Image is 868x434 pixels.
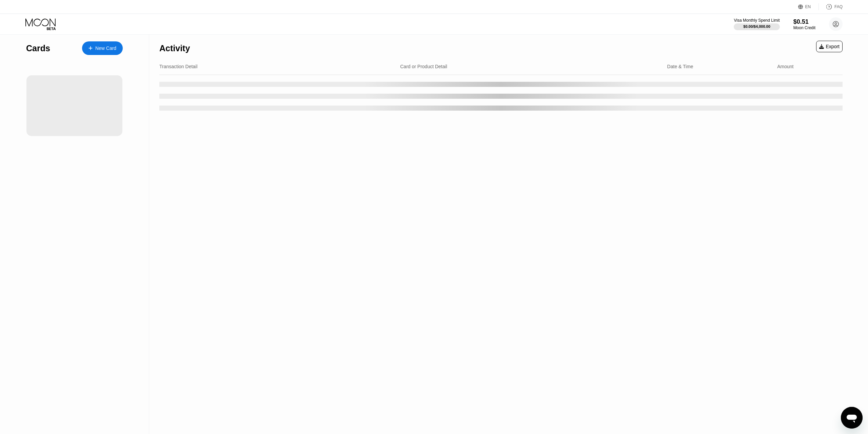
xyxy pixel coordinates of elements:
[667,64,693,69] div: Date & Time
[95,45,116,51] div: New Card
[805,4,811,9] div: EN
[734,18,780,30] div: Visa Monthly Spend Limit$0.00/$4,000.00
[82,41,123,55] div: New Card
[793,18,815,30] div: $0.51Moon Credit
[159,64,197,69] div: Transaction Detail
[734,18,780,23] div: Visa Monthly Spend Limit
[743,24,770,29] div: $0.00 / $4,000.00
[793,25,815,30] div: Moon Credit
[400,64,447,69] div: Card or Product Detail
[159,43,190,53] div: Activity
[819,44,840,49] div: Export
[819,3,843,10] div: FAQ
[777,64,793,69] div: Amount
[816,41,843,52] div: Export
[841,407,863,429] iframe: Button to launch messaging window
[26,43,50,53] div: Cards
[834,4,843,9] div: FAQ
[793,18,815,25] div: $0.51
[798,3,819,10] div: EN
